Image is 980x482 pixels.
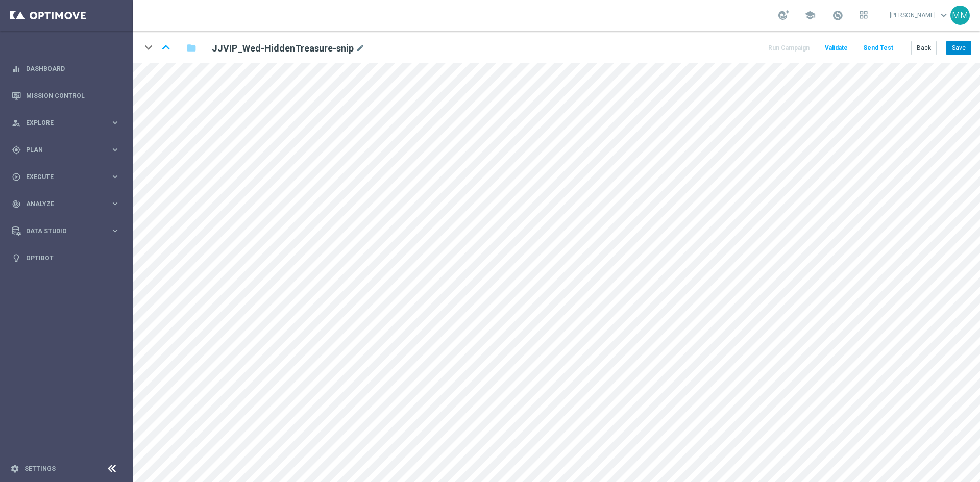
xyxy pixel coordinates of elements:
[11,254,120,262] button: lightbulb Optibot
[26,201,110,207] span: Analyze
[12,82,120,109] div: Mission Control
[26,244,120,271] a: Optibot
[356,42,365,55] i: mode_edit
[12,199,110,209] div: Analyze
[26,120,110,126] span: Explore
[185,40,198,56] button: folder
[823,41,849,55] button: Validate
[26,55,120,82] a: Dashboard
[110,226,120,236] i: keyboard_arrow_right
[110,118,120,128] i: keyboard_arrow_right
[11,200,120,208] button: track_changes Analyze keyboard_arrow_right
[110,172,120,182] i: keyboard_arrow_right
[825,44,848,52] span: Validate
[12,244,120,271] div: Optibot
[110,199,120,209] i: keyboard_arrow_right
[12,172,110,182] div: Execute
[12,145,110,155] div: Plan
[110,145,120,155] i: keyboard_arrow_right
[889,8,950,23] a: [PERSON_NAME]keyboard_arrow_down
[158,40,174,55] i: keyboard_arrow_up
[12,55,120,82] div: Dashboard
[12,226,110,236] div: Data Studio
[10,464,19,473] i: settings
[24,466,56,472] a: Settings
[950,6,970,25] div: MM
[12,172,21,182] i: play_circle_outline
[12,145,21,155] i: gps_fixed
[12,118,21,128] i: person_search
[12,118,110,128] div: Explore
[11,119,120,127] button: person_search Explore keyboard_arrow_right
[11,227,120,235] button: Data Studio keyboard_arrow_right
[911,41,937,55] button: Back
[946,41,971,55] button: Save
[12,64,21,73] i: equalizer
[12,253,21,263] i: lightbulb
[11,146,120,154] button: gps_fixed Plan keyboard_arrow_right
[862,41,895,55] button: Send Test
[26,82,120,109] a: Mission Control
[186,42,197,54] i: folder
[11,92,120,100] button: Mission Control
[26,228,110,234] span: Data Studio
[11,173,120,181] button: play_circle_outline Execute keyboard_arrow_right
[11,65,120,73] button: equalizer Dashboard
[12,199,21,209] i: track_changes
[938,10,949,21] span: keyboard_arrow_down
[804,10,816,21] span: school
[212,42,354,55] h2: JJVIP_Wed-HiddenTreasure-snip
[26,147,110,153] span: Plan
[26,174,110,180] span: Execute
